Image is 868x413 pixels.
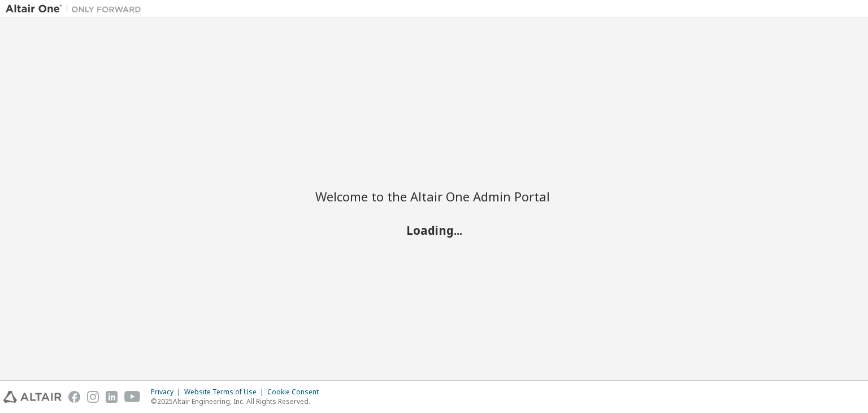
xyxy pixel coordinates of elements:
[124,391,141,403] img: youtube.svg
[68,391,80,403] img: facebook.svg
[315,188,553,204] h2: Welcome to the Altair One Admin Portal
[315,223,553,238] h2: Loading...
[3,391,62,403] img: altair_logo.svg
[267,388,325,397] div: Cookie Consent
[87,391,99,403] img: instagram.svg
[151,397,325,406] p: © 2025 Altair Engineering, Inc. All Rights Reserved.
[184,388,267,397] div: Website Terms of Use
[151,388,184,397] div: Privacy
[6,3,147,15] img: Altair One
[106,391,118,403] img: linkedin.svg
